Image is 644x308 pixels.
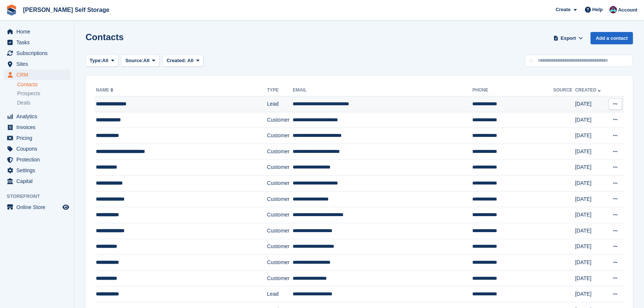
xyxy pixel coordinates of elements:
span: Settings [16,165,61,176]
span: Help [592,6,603,13]
a: menu [4,176,70,186]
th: Phone [472,84,553,96]
span: Coupons [16,144,61,154]
td: Customer [267,144,293,160]
span: CRM [16,70,61,80]
button: Export [552,32,585,44]
span: Export [561,35,576,42]
td: [DATE] [575,176,606,192]
span: Sites [16,59,61,69]
span: Capital [16,176,61,186]
span: Account [618,6,637,14]
span: Type: [90,57,102,64]
span: Deals [17,99,30,106]
td: Customer [267,239,293,255]
span: Home [16,26,61,37]
td: Customer [267,270,293,286]
h1: Contacts [86,32,124,42]
th: Type [267,84,293,96]
td: [DATE] [575,255,606,271]
th: Email [293,84,472,96]
td: [DATE] [575,286,606,302]
td: [DATE] [575,112,606,128]
span: Protection [16,154,61,165]
td: Customer [267,255,293,271]
td: [DATE] [575,223,606,239]
td: [DATE] [575,128,606,144]
a: menu [4,59,70,69]
span: Prospects [17,90,40,97]
span: Pricing [16,133,61,143]
span: Online Store [16,202,61,212]
a: Contacts [17,81,70,88]
td: Lead [267,96,293,112]
a: [PERSON_NAME] Self Storage [20,4,112,16]
a: menu [4,37,70,48]
a: menu [4,122,70,132]
td: [DATE] [575,144,606,160]
a: Prospects [17,90,70,97]
a: menu [4,144,70,154]
td: Customer [267,128,293,144]
td: Customer [267,112,293,128]
td: Customer [267,191,293,207]
img: Ben [609,6,617,13]
a: Preview store [61,203,70,212]
td: Customer [267,223,293,239]
span: Source: [125,57,143,64]
span: Tasks [16,37,61,48]
a: menu [4,48,70,58]
a: Name [96,87,115,93]
button: Type: All [86,55,118,67]
a: Deals [17,99,70,107]
td: [DATE] [575,239,606,255]
td: [DATE] [575,191,606,207]
a: Add a contact [590,32,633,44]
button: Source: All [121,55,160,67]
button: Created: All [162,55,203,67]
a: menu [4,70,70,80]
a: menu [4,26,70,37]
td: [DATE] [575,96,606,112]
td: [DATE] [575,160,606,176]
a: menu [4,133,70,143]
span: All [102,57,109,64]
a: menu [4,202,70,212]
img: stora-icon-8386f47178a22dfd0bd8f6a31ec36ba5ce8667c1dd55bd0f319d3a0aa187defe.svg [6,4,17,16]
td: Customer [267,160,293,176]
td: Customer [267,176,293,192]
td: Customer [267,207,293,223]
td: [DATE] [575,207,606,223]
a: Created [575,87,602,93]
span: Create [556,6,570,13]
span: Invoices [16,122,61,132]
td: [DATE] [575,270,606,286]
a: menu [4,154,70,165]
a: menu [4,165,70,176]
span: All [144,57,150,64]
td: Lead [267,286,293,302]
span: All [187,58,194,63]
span: Storefront [7,193,74,200]
th: Source [553,84,575,96]
span: Analytics [16,111,61,122]
span: Created: [167,58,186,63]
a: menu [4,111,70,122]
span: Subscriptions [16,48,61,58]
